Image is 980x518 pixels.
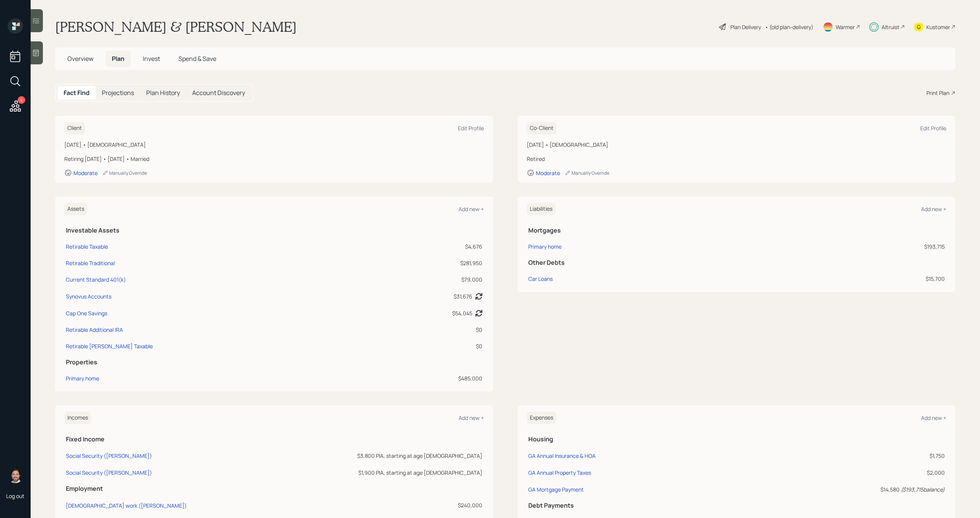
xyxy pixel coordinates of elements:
div: $4,676 [372,243,482,251]
h6: Liabilities [527,203,555,215]
div: Add new + [921,205,946,213]
div: Edit Profile [458,125,484,132]
div: Log out [6,492,24,500]
h5: Mortgages [528,227,945,234]
div: Print Plan [926,89,949,97]
div: $1,900 PIA, starting at age [DEMOGRAPHIC_DATA] [272,469,482,477]
div: 4 [18,96,25,104]
h6: Expenses [527,411,556,424]
span: Plan [112,54,124,63]
div: Retirable Taxable [66,243,108,251]
div: $193,715 [782,243,945,251]
div: Kustomer [926,23,950,31]
div: $31,676 [454,292,472,300]
div: Manually Override [565,170,609,176]
div: Current Standard 401(k) [66,275,126,284]
div: Add new + [921,414,946,421]
div: Warmer [836,23,855,31]
div: $79,000 [372,275,482,284]
div: $1,750 [808,452,945,460]
div: Retirable [PERSON_NAME] Taxable [66,342,153,350]
h5: Debt Payments [528,502,945,509]
div: Altruist [882,23,900,31]
h5: Properties [66,359,482,366]
h5: Employment [66,485,482,492]
div: Cap One Savings [66,309,107,317]
div: $485,000 [372,374,482,382]
h6: Incomes [64,411,91,424]
div: Moderate [536,169,560,177]
div: GA Mortgage Payment [528,486,584,493]
div: Primary home [66,374,99,382]
div: $14,580 [808,485,945,493]
h1: [PERSON_NAME] & [PERSON_NAME] [55,18,297,35]
h5: Account Discovery [192,89,245,97]
h5: Housing [528,436,945,443]
h6: Client [64,122,85,134]
div: Synovus Accounts [66,292,111,300]
div: Manually Override [102,170,147,176]
h6: Assets [64,203,87,215]
div: • (old plan-delivery) [765,23,813,31]
h5: Other Debts [528,259,945,266]
span: Spend & Save [178,54,216,63]
h5: Investable Assets [66,227,482,234]
div: [DEMOGRAPHIC_DATA] work ([PERSON_NAME]) [66,502,187,509]
div: Plan Delivery [730,23,761,31]
div: Moderate [73,169,98,177]
div: $0 [372,342,482,350]
div: Retirable Traditional [66,259,115,267]
div: Retiring [DATE] • [DATE] • Married [64,155,484,163]
h5: Plan History [146,89,180,97]
div: Car Loans [528,275,553,283]
span: Invest [143,54,160,63]
div: Primary home [528,243,562,251]
div: $15,700 [782,275,945,283]
div: GA Annual Property Taxes [528,469,591,476]
div: Edit Profile [920,125,946,132]
div: Social Security ([PERSON_NAME]) [66,452,152,459]
div: Retired [527,155,946,163]
div: $3,800 PIA, starting at age [DEMOGRAPHIC_DATA] [272,452,482,460]
div: Add new + [459,205,484,213]
div: $54,045 [452,309,472,317]
h5: Fixed Income [66,436,482,443]
div: $2,000 [808,469,945,477]
span: Overview [67,54,93,63]
div: $0 [372,326,482,334]
img: michael-russo-headshot.png [8,468,23,483]
div: Social Security ([PERSON_NAME]) [66,469,152,476]
div: [DATE] • [DEMOGRAPHIC_DATA] [64,141,484,149]
i: ( $193,715 balance) [901,486,945,493]
h5: Fact Find [64,89,90,97]
div: Retirable Additional IRA [66,326,123,334]
div: $240,000 [272,501,482,509]
div: Add new + [459,414,484,421]
div: $281,950 [372,259,482,267]
h5: Projections [102,89,134,97]
div: [DATE] • [DEMOGRAPHIC_DATA] [527,141,946,149]
h6: Co-Client [527,122,557,134]
div: GA Annual Insurance & HOA [528,452,596,459]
